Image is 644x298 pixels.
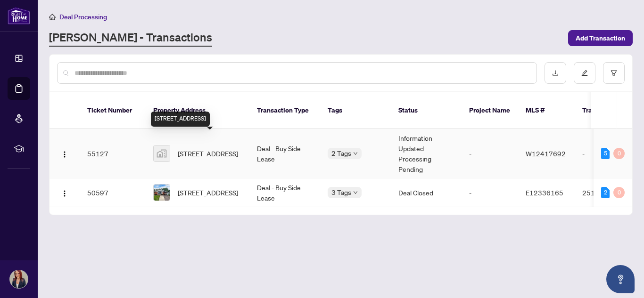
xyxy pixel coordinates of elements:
div: 5 [601,148,610,159]
td: Deal - Buy Side Lease [249,178,320,207]
img: Logo [61,190,68,197]
button: Open asap [606,265,635,293]
span: E12336165 [526,188,563,197]
button: filter [603,62,625,84]
div: 0 [613,187,625,198]
span: W12417692 [526,149,566,158]
td: - [575,129,641,178]
span: [STREET_ADDRESS] [178,148,238,159]
th: Status [391,92,462,129]
th: Trade Number [575,92,641,129]
td: Deal Closed [391,178,462,207]
span: down [353,190,358,195]
td: Information Updated - Processing Pending [391,129,462,178]
span: down [353,151,358,156]
span: download [552,70,559,76]
td: Deal - Buy Side Lease [249,129,320,178]
button: Add Transaction [568,30,633,46]
span: Deal Processing [59,13,107,21]
div: 2 [601,187,610,198]
button: Logo [57,146,72,161]
a: [PERSON_NAME] - Transactions [49,30,212,47]
td: 2514260 [575,178,641,207]
span: 3 Tags [331,187,351,198]
th: Ticket Number [80,92,146,129]
span: filter [611,70,617,76]
button: Logo [57,185,72,200]
td: - [462,178,518,207]
span: home [49,14,56,20]
img: thumbnail-img [154,185,170,201]
span: edit [581,70,588,76]
button: edit [574,62,595,84]
div: [STREET_ADDRESS] [151,112,210,127]
td: - [462,129,518,178]
th: Project Name [462,92,518,129]
button: download [545,62,566,84]
th: MLS # [518,92,575,129]
th: Tags [320,92,391,129]
th: Transaction Type [249,92,320,129]
div: 0 [613,148,625,159]
span: 2 Tags [331,148,351,159]
span: Add Transaction [576,31,625,46]
td: 50597 [80,178,146,207]
img: logo [8,7,30,24]
img: thumbnail-img [154,145,170,161]
img: Profile Icon [10,270,28,288]
img: Logo [61,151,68,158]
th: Property Address [146,92,249,129]
span: [STREET_ADDRESS] [178,187,238,198]
td: 55127 [80,129,146,178]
